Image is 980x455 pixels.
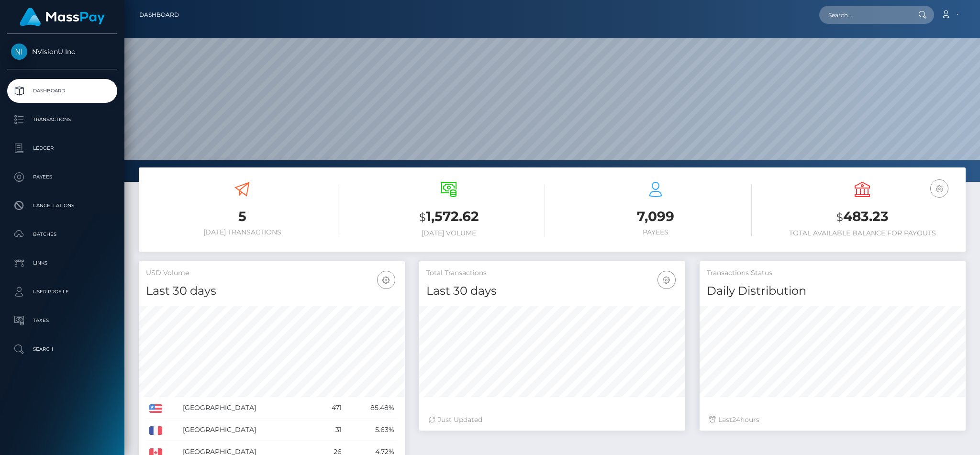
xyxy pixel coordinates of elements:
td: 5.63% [345,419,398,441]
td: [GEOGRAPHIC_DATA] [179,397,316,419]
td: 85.48% [345,397,398,419]
a: Transactions [7,108,117,132]
img: FR.png [149,426,162,435]
td: [GEOGRAPHIC_DATA] [179,419,316,441]
p: Batches [11,227,113,242]
h5: USD Volume [146,268,398,278]
p: Cancellations [11,199,113,213]
a: Dashboard [139,5,179,25]
div: Just Updated [429,415,676,425]
span: NVisionU Inc [7,47,117,56]
p: Payees [11,170,113,184]
small: $ [419,211,426,224]
a: Links [7,251,117,275]
small: $ [836,211,843,224]
p: Search [11,342,113,356]
img: US.png [149,404,162,413]
a: Dashboard [7,79,117,103]
p: User Profile [11,285,113,299]
h4: Last 30 days [426,283,678,300]
h6: [DATE] Transactions [146,228,338,236]
a: Cancellations [7,194,117,218]
img: MassPay Logo [20,8,105,26]
td: 471 [316,397,345,419]
span: 24 [732,415,740,424]
img: NVisionU Inc [11,44,27,60]
p: Links [11,256,113,270]
a: Taxes [7,309,117,333]
p: Taxes [11,313,113,328]
input: Search... [819,6,909,24]
h3: 1,572.62 [353,207,545,227]
p: Transactions [11,112,113,127]
a: User Profile [7,280,117,304]
h5: Transactions Status [707,268,958,278]
h3: 5 [146,207,338,226]
p: Ledger [11,141,113,155]
h4: Daily Distribution [707,283,958,300]
a: Payees [7,165,117,189]
div: Last hours [709,415,956,425]
h4: Last 30 days [146,283,398,300]
a: Search [7,337,117,361]
a: Ledger [7,136,117,160]
a: Batches [7,222,117,246]
h3: 7,099 [559,207,752,226]
h6: Payees [559,228,752,236]
p: Dashboard [11,84,113,98]
td: 31 [316,419,345,441]
h5: Total Transactions [426,268,678,278]
h6: Total Available Balance for Payouts [766,229,958,237]
h6: [DATE] Volume [353,229,545,237]
h3: 483.23 [766,207,958,227]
